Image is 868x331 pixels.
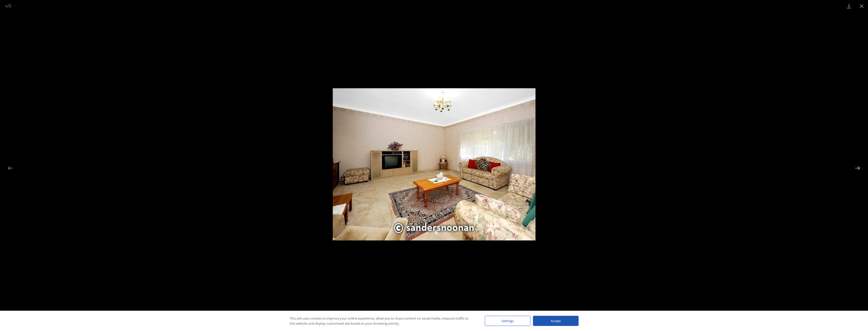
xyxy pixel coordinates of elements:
[290,316,475,326] div: This site uses cookies to improve your online experience, allow you to share content on social me...
[533,316,579,326] div: Accept
[5,4,8,8] span: 4
[5,163,16,173] button: Previous slide
[485,316,530,326] div: Settings
[9,4,11,8] span: 5
[852,163,863,173] button: Next slide
[333,88,535,240] img: Property Gallery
